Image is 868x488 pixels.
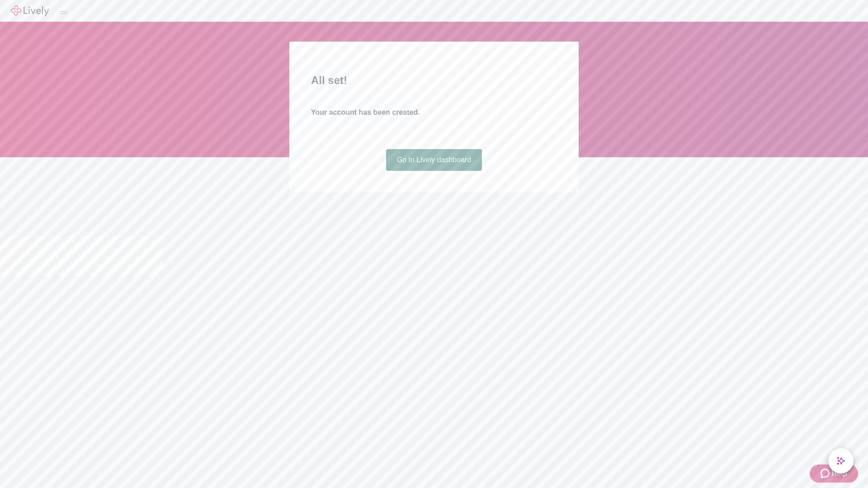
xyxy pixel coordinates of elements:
[828,448,854,474] button: chat
[311,107,557,118] h4: Your account has been created.
[836,456,845,465] svg: Lively AI Assistant
[810,465,858,483] button: Zendesk support iconHelp
[831,468,847,479] span: Help
[386,149,482,171] a: Go to Lively dashboard
[11,5,49,16] img: Lively
[311,72,557,89] h2: All set!
[821,468,831,479] svg: Zendesk support icon
[60,11,67,14] button: Log out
